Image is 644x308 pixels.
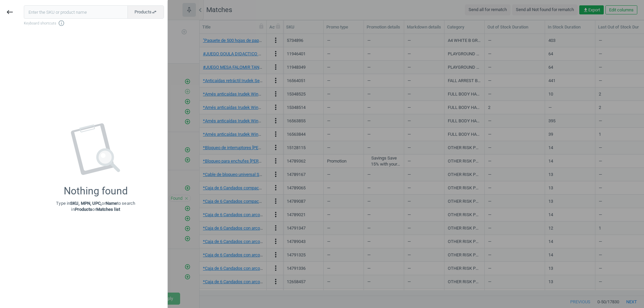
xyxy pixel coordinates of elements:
[58,20,65,26] i: info_outline
[152,9,157,15] i: swap_horiz
[106,201,117,206] strong: Name
[56,200,135,212] p: Type in or to search in or
[135,9,157,15] span: Products
[24,5,128,19] input: Enter the SKU or product name
[6,8,14,16] i: keyboard_backspace
[70,201,102,206] strong: SKU, MPN, UPC,
[2,4,17,20] button: keyboard_backspace
[64,185,128,197] div: Nothing found
[96,207,120,212] strong: Matches list
[75,207,93,212] strong: Products
[127,5,164,19] button: Productsswap_horiz
[24,20,164,26] span: Keyboard shortcuts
